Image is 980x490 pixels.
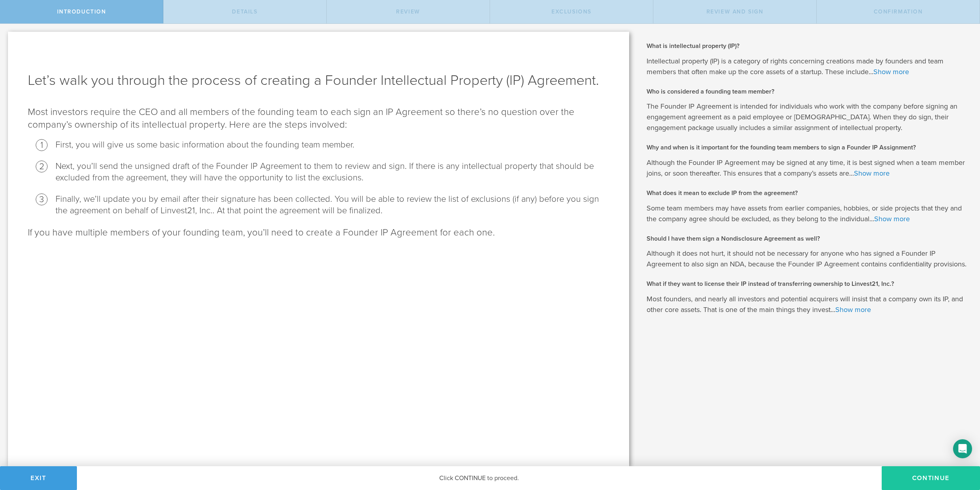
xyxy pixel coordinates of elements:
[647,189,968,197] h2: What does it mean to exclude IP from the agreement?
[28,71,609,90] h1: Let’s walk you through the process of creating a Founder Intellectual Property (IP) Agreement.
[706,8,764,15] span: Review and Sign
[647,234,968,243] h2: Should I have them sign a Nondisclosure Agreement as well?
[56,139,609,151] li: First, you will give us some basic information about the founding team member.
[28,226,609,239] p: If you have multiple members of your founding team, you’ll need to create a Founder IP Agreement ...
[77,466,882,490] div: Click CONTINUE to proceed.
[647,248,968,270] p: Although it does not hurt, it should not be necessary for anyone who has signed a Founder IP Agre...
[647,279,968,288] h2: What if they want to license their IP instead of transferring ownership to Linvest21, Inc.?
[551,8,591,15] span: Exclusions
[57,8,106,15] span: Introduction
[953,439,972,458] div: Open Intercom Messenger
[874,8,923,15] span: Confirmation
[56,161,609,184] li: Next, you’ll send the unsigned draft of the Founder IP Agreement to them to review and sign. If t...
[28,106,609,131] p: Most investors require the CEO and all members of the founding team to each sign an IP Agreement ...
[874,214,910,223] a: Show more
[835,305,871,314] a: Show more
[854,169,890,178] a: Show more
[396,8,420,15] span: Review
[647,143,968,152] h2: Why and when is it important for the founding team members to sign a Founder IP Assignment?
[647,42,968,50] h2: What is intellectual property (IP)?
[873,67,909,76] a: Show more
[647,101,968,133] p: The Founder IP Agreement is intended for individuals who work with the company before signing an ...
[56,193,609,216] li: Finally, we’ll update you by email after their signature has been collected. You will be able to ...
[647,203,968,224] p: Some team members may have assets from earlier companies, hobbies, or side projects that they and...
[647,87,968,96] h2: Who is considered a founding team member?
[647,157,968,179] p: Although the Founder IP Agreement may be signed at any time, it is best signed when a team member...
[232,8,257,15] span: Details
[882,466,980,490] button: Continue
[647,294,968,315] p: Most founders, and nearly all investors and potential acquirers will insist that a company own it...
[647,56,968,77] p: Intellectual property (IP) is a category of rights concerning creations made by founders and team...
